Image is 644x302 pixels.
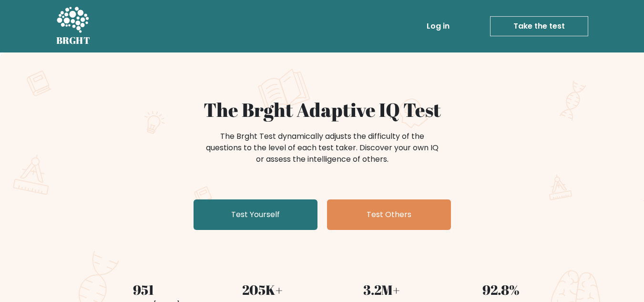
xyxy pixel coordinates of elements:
div: 951 [90,280,197,300]
a: Log in [423,17,453,36]
div: 205K+ [209,280,317,300]
a: Test Others [327,199,451,230]
h5: BRGHT [56,35,91,46]
a: Test Yourself [194,199,317,230]
a: Take the test [490,16,588,36]
div: 3.2M+ [328,280,436,300]
div: The Brght Test dynamically adjusts the difficulty of the questions to the level of each test take... [203,131,441,165]
a: BRGHT [56,4,91,49]
div: 92.8% [447,280,555,300]
h1: The Brght Adaptive IQ Test [90,98,555,121]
